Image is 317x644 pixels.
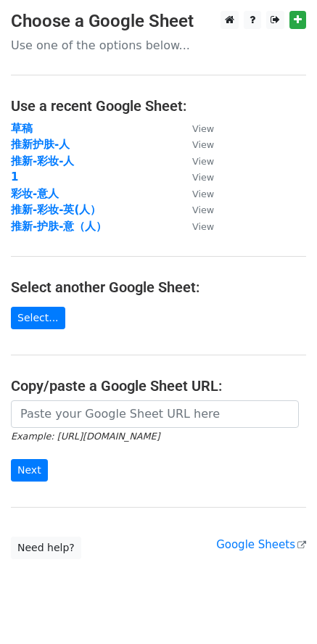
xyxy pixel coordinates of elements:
[192,221,214,232] small: View
[178,187,214,200] a: View
[11,400,299,428] input: Paste your Google Sheet URL here
[11,459,48,482] input: Next
[11,220,107,233] a: 推新-护肤-意（人）
[11,170,18,183] a: 1
[11,377,306,395] h4: Copy/paste a Google Sheet URL:
[11,203,101,216] a: 推新-彩妆-英(人）
[192,156,214,167] small: View
[178,138,214,151] a: View
[11,537,81,559] a: Need help?
[178,122,214,135] a: View
[11,97,306,115] h4: Use a recent Google Sheet:
[178,203,214,216] a: View
[192,172,214,183] small: View
[11,307,65,329] a: Select...
[11,122,33,135] a: 草稿
[11,187,59,200] a: 彩妆-意人
[216,538,306,551] a: Google Sheets
[192,205,214,215] small: View
[11,431,160,442] small: Example: [URL][DOMAIN_NAME]
[11,278,306,296] h4: Select another Google Sheet:
[178,220,214,233] a: View
[11,38,306,53] p: Use one of the options below...
[192,123,214,134] small: View
[178,170,214,183] a: View
[192,139,214,150] small: View
[11,154,74,168] a: 推新-彩妆-人
[11,138,70,151] a: 推新护肤-人
[178,154,214,168] a: View
[192,189,214,199] small: View
[11,11,306,32] h3: Choose a Google Sheet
